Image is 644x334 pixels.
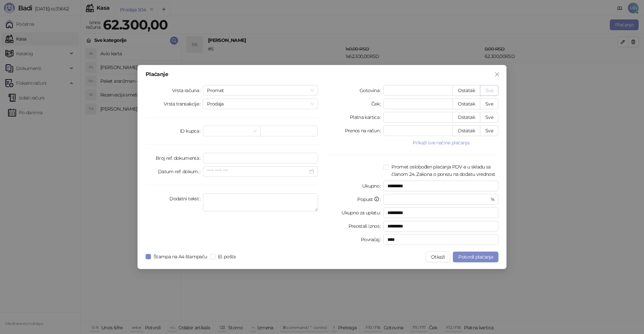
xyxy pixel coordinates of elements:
[341,207,383,218] label: Ukupno za uplatu
[452,85,480,96] button: Ostatak
[172,85,203,96] label: Vrsta računa
[361,234,383,245] label: Povraćaj
[350,112,383,123] label: Platna kartica
[480,125,498,136] button: Sve
[387,194,489,204] input: Popust
[348,221,384,231] label: Preostali iznos
[362,181,384,191] label: Ukupno
[458,254,493,260] span: Potvrdi plaćanje
[207,85,314,95] span: Promet
[164,98,203,109] label: Vrsta transakcije
[156,153,203,163] label: Broj ref. dokumenta
[207,99,314,109] span: Prodaja
[480,85,498,96] button: Sve
[203,153,318,163] input: Broj ref. dokumenta
[215,253,238,260] span: El. pošta
[203,193,318,211] textarea: Dodatni tekst
[383,139,498,147] button: Prikaži sve načine plaćanja
[480,98,498,109] button: Sve
[453,252,498,262] button: Potvrdi plaćanje
[389,163,498,178] span: Promet oslobođen plaćanja PDV-a u skladu sa članom 24. Zakona o porezu na dodatu vrednost
[360,85,383,96] label: Gotovina
[169,193,203,204] label: Dodatni tekst
[345,125,384,136] label: Prenos na račun
[180,126,203,136] label: ID kupca
[151,253,210,260] span: Štampa na A4 štampaču
[452,112,480,123] button: Ostatak
[371,98,383,109] label: Ček
[158,166,203,177] label: Datum ref. dokum.
[146,72,498,77] div: Plaćanje
[494,72,500,77] span: close
[452,125,480,136] button: Ostatak
[426,252,450,262] button: Otkaži
[480,112,498,123] button: Sve
[357,194,383,205] label: Popust
[207,168,308,175] input: Datum ref. dokum.
[492,69,502,80] button: Close
[492,72,502,77] span: Zatvori
[452,98,480,109] button: Ostatak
